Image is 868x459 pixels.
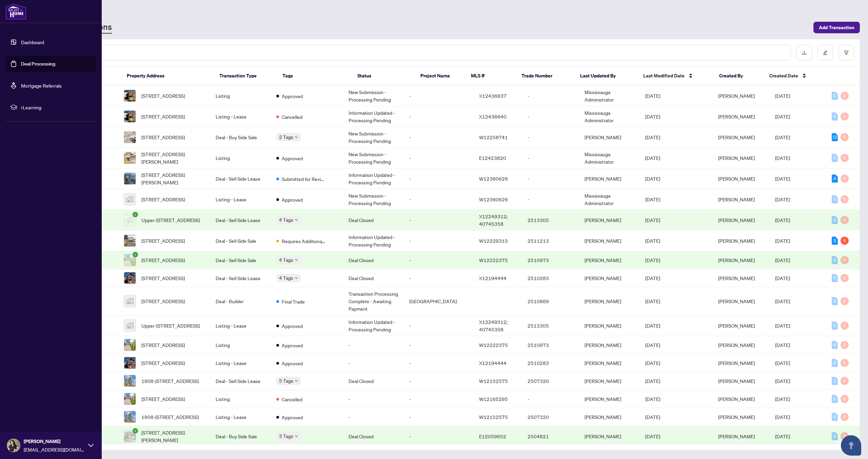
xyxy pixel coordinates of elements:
[141,377,199,385] span: 1908-[STREET_ADDRESS]
[579,251,640,269] td: [PERSON_NAME]
[141,322,200,329] span: Upper-[STREET_ADDRESS]
[282,175,326,183] span: Submitted for Review
[522,408,579,426] td: 2507320
[282,360,303,367] span: Approved
[343,287,404,315] td: Transaction Processing Complete - Awaiting Payment
[817,45,833,60] button: edit
[764,67,823,86] th: Created Date
[832,341,838,349] div: 0
[832,154,838,162] div: 0
[124,272,136,284] img: thumbnail-img
[832,112,838,121] div: 0
[5,3,26,20] img: logo
[404,408,474,426] td: -
[295,135,298,139] span: down
[343,251,404,269] td: Deal Closed
[579,106,640,127] td: Mississauga Administrator
[141,297,185,305] span: [STREET_ADDRESS]
[343,354,404,372] td: -
[404,210,474,231] td: -
[832,92,838,100] div: 0
[479,396,508,402] span: W12165295
[343,269,404,287] td: Deal Closed
[579,168,640,189] td: [PERSON_NAME]
[645,176,660,182] span: [DATE]
[479,213,508,227] span: X12249312; 40745358
[579,127,640,148] td: [PERSON_NAME]
[775,176,790,182] span: [DATE]
[718,196,755,202] span: [PERSON_NAME]
[141,429,205,444] span: [STREET_ADDRESS][PERSON_NAME]
[479,238,508,244] span: W12229315
[7,439,20,452] img: Profile Icon
[844,50,849,55] span: filter
[832,274,838,282] div: 0
[645,93,660,99] span: [DATE]
[645,113,660,120] span: [DATE]
[718,257,755,263] span: [PERSON_NAME]
[775,433,790,439] span: [DATE]
[841,195,849,203] div: 0
[775,396,790,402] span: [DATE]
[645,257,660,263] span: [DATE]
[775,414,790,420] span: [DATE]
[841,274,849,282] div: 0
[638,67,713,86] th: Last Modified Date
[279,377,293,385] span: 5 Tags
[404,336,474,354] td: -
[124,173,136,184] img: thumbnail-img
[141,237,185,244] span: [STREET_ADDRESS]
[343,336,404,354] td: -
[645,275,660,281] span: [DATE]
[522,127,579,148] td: -
[210,148,271,168] td: Listing
[775,134,790,140] span: [DATE]
[841,175,849,183] div: 0
[21,39,44,45] a: Dashboard
[522,372,579,390] td: 2507320
[479,414,508,420] span: W12152575
[282,113,302,121] span: Cancelled
[832,133,838,141] div: 12
[282,92,303,100] span: Approved
[841,413,849,421] div: 0
[343,127,404,148] td: New Submission - Processing Pending
[210,426,271,447] td: Deal - Buy Side Sale
[832,432,838,440] div: 0
[579,231,640,251] td: [PERSON_NAME]
[718,238,755,244] span: [PERSON_NAME]
[141,171,205,186] span: [STREET_ADDRESS][PERSON_NAME]
[124,393,136,405] img: thumbnail-img
[404,372,474,390] td: -
[343,408,404,426] td: -
[343,86,404,106] td: New Submission - Processing Pending
[210,189,271,210] td: Listing - Lease
[343,426,404,447] td: Deal Closed
[775,378,790,384] span: [DATE]
[295,379,298,383] span: down
[645,238,660,244] span: [DATE]
[522,251,579,269] td: 2510973
[645,414,660,420] span: [DATE]
[718,176,755,182] span: [PERSON_NAME]
[579,148,640,168] td: Mississauga Administrator
[141,413,199,421] span: 1908-[STREET_ADDRESS]
[832,359,838,367] div: 0
[124,214,136,226] img: thumbnail-img
[279,256,293,264] span: 4 Tags
[718,275,755,281] span: [PERSON_NAME]
[124,254,136,266] img: thumbnail-img
[832,322,838,330] div: 0
[124,295,136,307] img: thumbnail-img
[282,196,303,203] span: Approved
[645,433,660,439] span: [DATE]
[210,210,271,231] td: Deal - Sell Side Lease
[124,357,136,369] img: thumbnail-img
[718,378,755,384] span: [PERSON_NAME]
[404,148,474,168] td: -
[210,372,271,390] td: Deal - Sell Side Lease
[718,93,755,99] span: [PERSON_NAME]
[124,90,136,102] img: thumbnail-img
[645,360,660,366] span: [DATE]
[832,195,838,203] div: 0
